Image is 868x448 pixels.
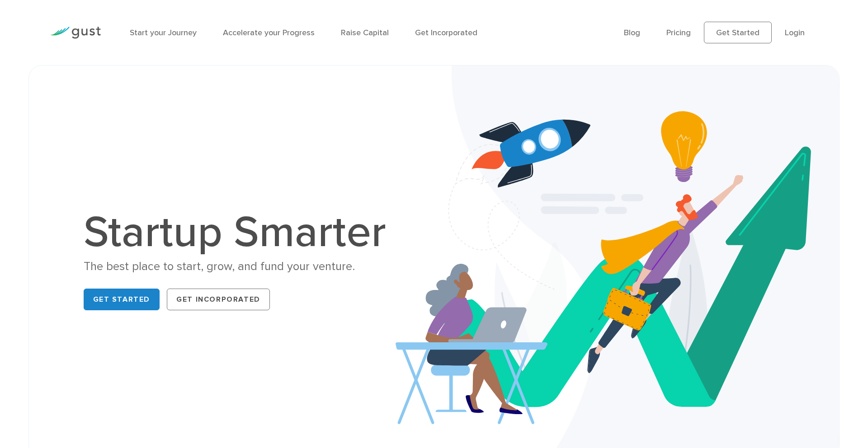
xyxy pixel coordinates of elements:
a: Start your Journey [130,28,197,37]
a: Blog [624,28,640,37]
a: Accelerate your Progress [223,28,315,37]
h1: Startup Smarter [84,211,396,254]
a: Login [785,28,805,37]
a: Get Incorporated [415,28,477,37]
a: Get Started [84,289,160,310]
a: Pricing [666,28,691,37]
a: Get Incorporated [167,289,270,310]
img: Gust Logo [50,27,101,39]
a: Raise Capital [341,28,389,37]
div: The best place to start, grow, and fund your venture. [84,259,396,275]
a: Get Started [704,22,772,43]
